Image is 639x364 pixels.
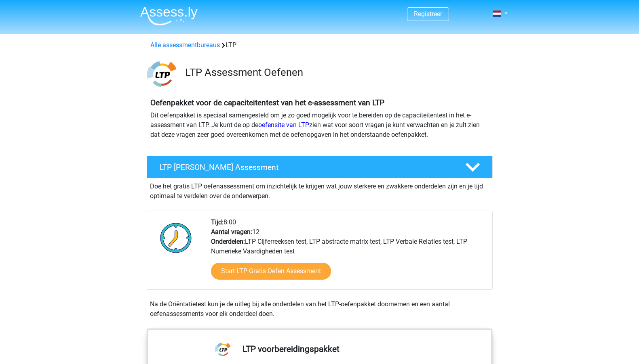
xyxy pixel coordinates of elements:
[160,163,452,172] h4: LTP [PERSON_NAME] Assessment
[156,218,196,258] img: Klok
[185,66,486,79] h3: LTP Assessment Oefenen
[211,263,331,280] a: Start LTP Gratis Oefen Assessment
[205,218,492,289] div: 8:00 12 LTP Cijferreeksen test, LTP abstracte matrix test, LTP Verbale Relaties test, LTP Numerie...
[150,111,489,140] p: Dit oefenpakket is speciaal samengesteld om je zo goed mogelijk voor te bereiden op de capaciteit...
[147,60,176,88] img: ltp.png
[258,121,309,129] a: oefensite van LTP
[147,40,492,50] div: LTP
[211,218,224,226] b: Tijd:
[147,178,493,201] div: Doe het gratis LTP oefenassessment om inzichtelijk te krijgen wat jouw sterkere en zwakkere onder...
[211,228,252,236] b: Aantal vragen:
[147,299,493,319] div: Na de Oriëntatietest kun je de uitleg bij alle onderdelen van het LTP-oefenpakket doornemen en ee...
[150,98,384,107] b: Oefenpakket voor de capaciteitentest van het e-assessment van LTP
[150,41,220,49] a: Alle assessmentbureaus
[143,156,496,178] a: LTP [PERSON_NAME] Assessment
[140,6,198,25] img: Assessly
[414,10,442,18] a: Registreer
[211,238,245,245] b: Onderdelen:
